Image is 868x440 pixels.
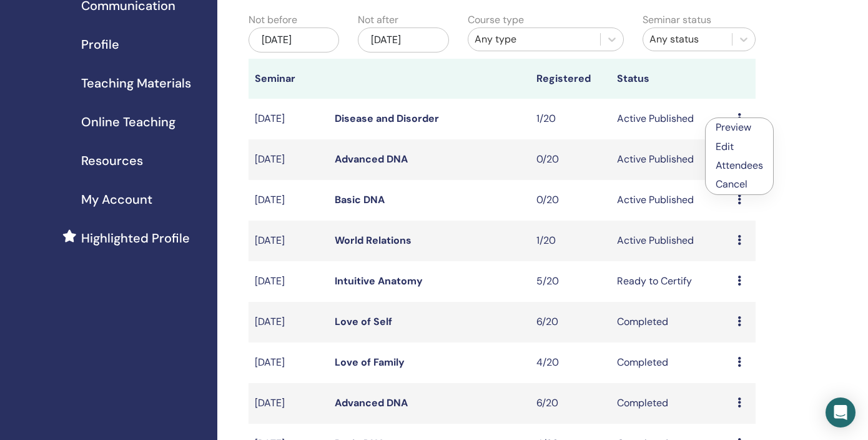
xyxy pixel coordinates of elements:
p: Cancel [716,177,763,192]
div: Any type [475,32,594,47]
td: 4/20 [530,342,611,383]
div: Any status [649,32,726,47]
span: Highlighted Profile [81,229,190,247]
td: Active Published [611,180,731,221]
span: Profile [81,35,119,54]
td: [DATE] [249,261,329,302]
a: Basic DNA [335,193,385,206]
a: Preview [716,121,751,134]
td: Active Published [611,221,731,261]
td: 1/20 [530,221,611,261]
td: Completed [611,302,731,342]
td: 0/20 [530,139,611,180]
th: Status [611,59,731,99]
a: World Relations [335,234,412,247]
div: [DATE] [249,27,340,52]
a: Intuitive Anatomy [335,274,423,287]
a: Love of Family [335,356,405,369]
td: Completed [611,383,731,424]
td: [DATE] [249,342,329,383]
td: [DATE] [249,302,329,342]
td: [DATE] [249,180,329,221]
div: [DATE] [358,27,449,52]
td: Active Published [611,139,731,180]
span: Resources [81,151,143,170]
label: Not after [358,12,398,27]
label: Seminar status [643,12,711,27]
td: 5/20 [530,261,611,302]
td: 0/20 [530,180,611,221]
span: Teaching Materials [81,74,191,92]
td: Ready to Certify [611,261,731,302]
td: 1/20 [530,99,611,139]
a: Attendees [716,159,763,172]
span: My Account [81,190,152,209]
td: [DATE] [249,221,329,261]
td: [DATE] [249,99,329,139]
span: Online Teaching [81,112,175,131]
td: [DATE] [249,139,329,180]
td: Completed [611,342,731,383]
a: Advanced DNA [335,152,408,166]
a: Advanced DNA [335,396,408,409]
td: 6/20 [530,302,611,342]
th: Seminar [249,59,329,99]
a: Edit [716,140,734,153]
div: Open Intercom Messenger [826,397,856,427]
a: Disease and Disorder [335,112,439,125]
th: Registered [530,59,611,99]
td: [DATE] [249,383,329,424]
label: Course type [468,12,524,27]
a: Love of Self [335,315,392,328]
td: 6/20 [530,383,611,424]
label: Not before [249,12,297,27]
td: Active Published [611,99,731,139]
